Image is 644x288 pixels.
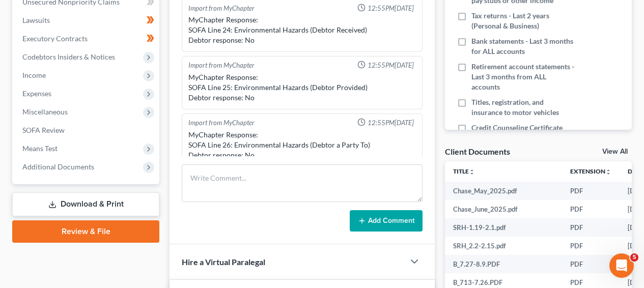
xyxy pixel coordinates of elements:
[22,34,88,43] span: Executory Contracts
[368,118,414,128] span: 12:55PM[DATE]
[471,123,563,133] span: Credit Counseling Certificate
[22,89,51,98] span: Expenses
[188,72,416,103] div: MyChapter Response: SOFA Line 25: Environmental Hazards (Debtor Provided) Debtor response: No
[445,237,562,255] td: SRH_2.2-2.15.pdf
[445,200,562,218] td: Chase_June_2025.pdf
[602,148,628,155] a: View All
[445,146,510,157] div: Client Documents
[471,11,576,31] span: Tax returns - Last 2 years (Personal & Business)
[630,253,638,262] span: 5
[350,210,423,232] button: Add Comment
[570,167,611,175] a: Extensionunfold_more
[22,107,68,116] span: Miscellaneous
[562,182,620,200] td: PDF
[14,30,159,48] a: Executory Contracts
[471,62,576,92] span: Retirement account statements - Last 3 months from ALL accounts
[471,97,576,118] span: Titles, registration, and insurance to motor vehicles
[12,192,159,216] a: Download & Print
[188,118,255,128] div: Import from MyChapter
[12,220,159,243] a: Review & File
[471,36,576,56] span: Bank statements - Last 3 months for ALL accounts
[14,121,159,139] a: SOFA Review
[562,255,620,273] td: PDF
[368,61,414,70] span: 12:55PM[DATE]
[368,4,414,13] span: 12:55PM[DATE]
[453,167,475,175] a: Titleunfold_more
[605,169,611,175] i: unfold_more
[182,257,265,267] span: Hire a Virtual Paralegal
[562,218,620,237] td: PDF
[445,218,562,237] td: SRH-1.19-2.1.pdf
[562,200,620,218] td: PDF
[188,4,255,13] div: Import from MyChapter
[445,255,562,273] td: B_7.27-8.9.PDF
[188,61,255,70] div: Import from MyChapter
[14,11,159,30] a: Lawsuits
[22,52,115,61] span: Codebtors Insiders & Notices
[188,130,416,160] div: MyChapter Response: SOFA Line 26: Environmental Hazards (Debtor a Party To) Debtor response: No
[22,126,65,134] span: SOFA Review
[562,237,620,255] td: PDF
[469,169,475,175] i: unfold_more
[609,253,634,278] iframe: Intercom live chat
[22,144,58,153] span: Means Test
[22,162,94,171] span: Additional Documents
[445,182,562,200] td: Chase_May_2025.pdf
[22,71,46,79] span: Income
[188,15,416,45] div: MyChapter Response: SOFA Line 24: Environmental Hazards (Debtor Received) Debtor response: No
[22,16,50,24] span: Lawsuits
